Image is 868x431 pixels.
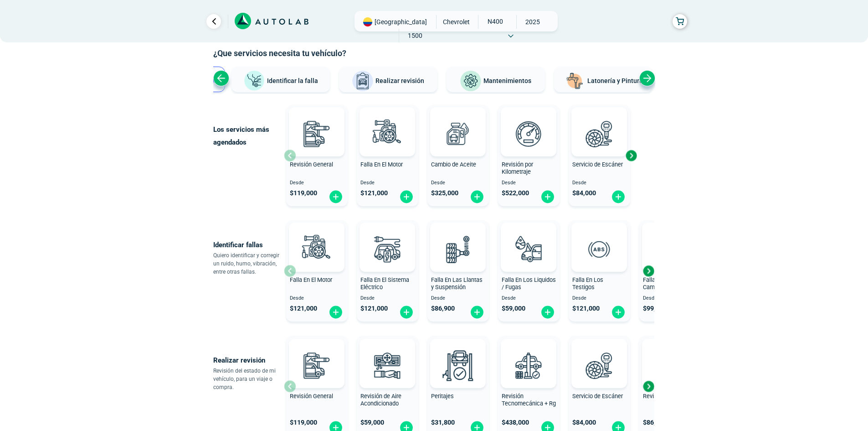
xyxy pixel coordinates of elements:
[213,251,284,276] p: Quiero identificar y corregir un ruido, humo, vibración, entre otras fallas.
[297,114,337,154] img: revision_general-v3.svg
[643,393,692,400] span: Revisión de Batería
[290,305,317,312] span: $ 121,000
[374,109,401,136] img: AD0BCuuxAAAAAElFTkSuQmCC
[438,114,478,154] img: cambio_de_aceite-v3.svg
[297,229,337,269] img: diagnostic_engine-v3.svg
[564,70,586,92] img: Latonería y Pintura
[374,341,401,368] img: AD0BCuuxAAAAAElFTkSuQmCC
[431,296,485,301] span: Desde
[498,220,560,322] button: Falla En Los Liquidos / Fugas Desde $59,000
[399,305,414,319] img: fi_plus-circle2.svg
[502,180,556,186] span: Desde
[290,296,344,301] span: Desde
[587,77,643,84] span: Latonería y Pintura
[502,276,556,291] span: Falla En Los Liquidos / Fugas
[440,15,473,29] span: CHEVROLET
[572,161,623,168] span: Servicio de Escáner
[431,161,476,168] span: Cambio de Aceite
[639,220,701,322] button: Falla En La Caja de Cambio Desde $99,000
[572,419,596,426] span: $ 84,000
[569,220,630,322] button: Falla En Los Testigos Desde $121,000
[290,419,317,426] span: $ 119,000
[352,70,374,92] img: Realizar revisión
[231,67,330,92] button: Identificar la falla
[572,276,603,291] span: Falla En Los Testigos
[586,341,613,368] img: AD0BCuuxAAAAAElFTkSuQmCC
[360,180,415,186] span: Desde
[360,296,415,301] span: Desde
[502,296,556,301] span: Desde
[447,67,545,92] button: Mantenimientos
[360,276,409,291] span: Falla En El Sistema Eléctrico
[213,354,284,367] p: Realizar revisión
[290,276,332,283] span: Falla En El Motor
[642,264,655,278] div: Next slide
[502,393,556,407] span: Revisión Tecnomecánica + Rg
[399,190,414,204] img: fi_plus-circle2.svg
[643,276,691,291] span: Falla En La Caja de Cambio
[579,229,619,269] img: diagnostic_diagnostic_abs-v3.svg
[579,345,619,385] img: escaner-v3.svg
[286,220,348,322] button: Falla En El Motor Desde $121,000
[572,296,627,301] span: Desde
[431,180,485,186] span: Desde
[303,109,330,136] img: AD0BCuuxAAAAAElFTkSuQmCC
[650,345,690,385] img: cambio_bateria-v3.svg
[478,15,511,28] span: N400
[586,109,613,136] img: AD0BCuuxAAAAAElFTkSuQmCC
[360,419,384,426] span: $ 59,000
[303,341,330,368] img: AD0BCuuxAAAAAElFTkSuQmCC
[540,190,555,204] img: fi_plus-circle2.svg
[297,345,337,385] img: revision_general-v3.svg
[444,341,472,368] img: AD0BCuuxAAAAAElFTkSuQmCC
[639,70,655,86] div: Next slide
[267,77,318,84] span: Identificar la falla
[363,17,372,26] img: Flag of COLOMBIA
[367,345,407,385] img: aire_acondicionado-v3.svg
[515,341,542,368] img: AD0BCuuxAAAAAElFTkSuQmCC
[438,229,478,269] img: diagnostic_suspension-v3.svg
[624,149,638,162] div: Next slide
[569,105,630,206] button: Servicio de Escáner Desde $84,000
[243,70,265,92] img: Identificar la falla
[483,77,531,84] span: Mantenimientos
[375,17,427,26] span: [GEOGRAPHIC_DATA]
[470,190,484,204] img: fi_plus-circle2.svg
[290,161,333,168] span: Revisión General
[508,114,549,154] img: revision_por_kilometraje-v3.svg
[339,67,437,92] button: Realizar revisión
[611,190,626,204] img: fi_plus-circle2.svg
[444,109,472,136] img: AD0BCuuxAAAAAElFTkSuQmCC
[444,224,472,252] img: AD0BCuuxAAAAAElFTkSuQmCC
[460,70,482,92] img: Mantenimientos
[438,345,478,385] img: peritaje-v3.svg
[357,220,418,322] button: Falla En El Sistema Eléctrico Desde $121,000
[431,189,458,197] span: $ 325,000
[374,224,401,252] img: AD0BCuuxAAAAAElFTkSuQmCC
[431,305,455,312] span: $ 86,900
[290,393,333,400] span: Revisión General
[213,367,284,391] p: Revisión del estado de mi vehículo, para un viaje o compra.
[498,105,560,206] button: Revisión por Kilometraje Desde $522,000
[431,393,454,400] span: Peritajes
[470,305,484,319] img: fi_plus-circle2.svg
[579,114,619,154] img: escaner-v3.svg
[213,47,655,59] h2: ¿Que servicios necesita tu vehículo?
[502,189,529,197] span: $ 522,000
[375,77,424,84] span: Realizar revisión
[213,123,284,149] p: Los servicios más agendados
[502,161,533,176] span: Revisión por Kilometraje
[572,393,623,400] span: Servicio de Escáner
[572,180,627,186] span: Desde
[360,161,403,168] span: Falla En El Motor
[360,393,401,407] span: Revisión de Aire Acondicionado
[360,305,388,312] span: $ 121,000
[290,189,317,197] span: $ 119,000
[206,14,221,29] a: Ir al paso anterior
[303,224,330,252] img: AD0BCuuxAAAAAElFTkSuQmCC
[611,305,626,319] img: fi_plus-circle2.svg
[508,345,549,385] img: revision_tecno_mecanica-v3.svg
[367,229,407,269] img: diagnostic_bombilla-v3.svg
[399,29,431,42] span: 1500
[329,190,343,204] img: fi_plus-circle2.svg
